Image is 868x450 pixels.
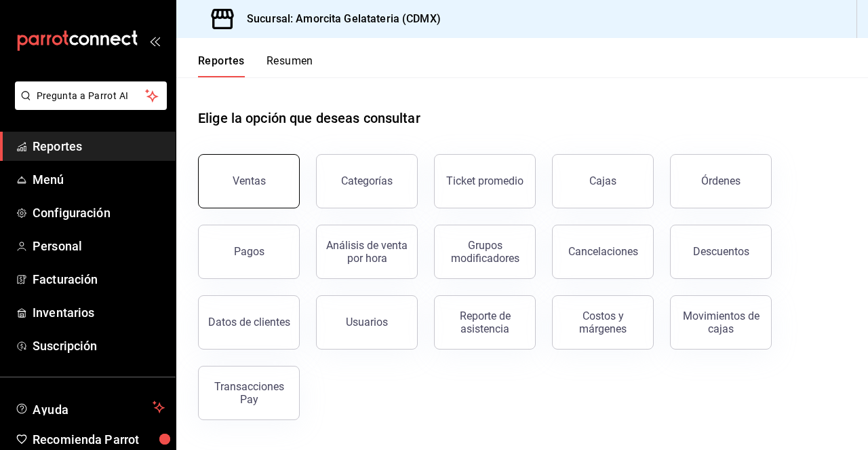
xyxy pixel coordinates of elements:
span: Recomienda Parrot [33,430,165,449]
span: Personal [33,237,165,255]
span: Suscripción [33,337,165,355]
div: Reporte de asistencia [443,310,527,335]
div: Transacciones Pay [207,380,291,406]
div: Movimientos de cajas [679,310,763,335]
div: Grupos modificadores [443,239,527,265]
button: Reporte de asistencia [434,295,536,350]
button: Datos de clientes [198,295,300,350]
div: Categorías [341,174,393,187]
span: Reportes [33,137,165,155]
button: Costos y márgenes [552,295,654,350]
button: open_drawer_menu [149,35,160,46]
div: Cajas [589,174,616,187]
div: Datos de clientes [208,316,290,329]
button: Pregunta a Parrot AI [15,81,167,110]
button: Ventas [198,154,300,208]
button: Grupos modificadores [434,225,536,279]
h1: Elige la opción que deseas consultar [198,108,420,128]
button: Cajas [552,154,654,208]
div: Análisis de venta por hora [325,239,409,265]
div: Cancelaciones [568,245,638,258]
div: Órdenes [701,174,741,187]
button: Transacciones Pay [198,366,300,420]
div: Usuarios [346,316,388,329]
button: Resumen [267,54,313,77]
button: Pagos [198,225,300,279]
button: Reportes [198,54,245,77]
h3: Sucursal: Amorcita Gelatateria (CDMX) [236,11,441,27]
span: Facturación [33,270,165,288]
div: navigation tabs [198,54,313,77]
button: Cancelaciones [552,225,654,279]
button: Descuentos [670,225,772,279]
span: Configuración [33,204,165,222]
div: Costos y márgenes [561,310,645,335]
div: Pagos [234,245,264,258]
button: Ticket promedio [434,154,536,208]
div: Descuentos [693,245,749,258]
span: Ayuda [33,399,147,415]
button: Análisis de venta por hora [316,225,418,279]
span: Inventarios [33,303,165,322]
button: Órdenes [670,154,772,208]
button: Usuarios [316,295,418,350]
span: Menú [33,170,165,189]
div: Ventas [233,174,266,187]
a: Pregunta a Parrot AI [9,98,167,113]
button: Categorías [316,154,418,208]
button: Movimientos de cajas [670,295,772,350]
div: Ticket promedio [446,174,524,187]
span: Pregunta a Parrot AI [37,89,146,103]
